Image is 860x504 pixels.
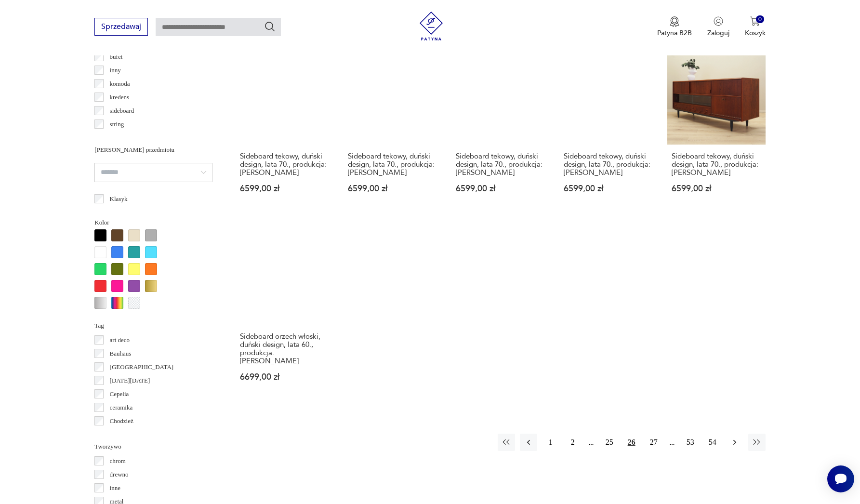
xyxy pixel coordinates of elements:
p: Chodzież [110,416,133,426]
p: inne [110,483,120,493]
button: 54 [704,434,721,451]
img: Ikonka użytkownika [714,16,723,26]
p: chrom [110,456,126,466]
p: [PERSON_NAME] przedmiotu [94,145,212,155]
button: 26 [623,434,640,451]
a: Sprzedawaj [94,24,148,31]
img: Ikona medalu [670,16,679,27]
a: Sideboard tekowy, duński design, lata 70., produkcja: WestergaardSideboard tekowy, duński design,... [236,46,334,212]
p: ceramika [110,402,133,413]
button: 0Koszyk [745,16,766,38]
p: witryna [110,133,129,143]
a: Sideboard tekowy, duński design, lata 70., produkcja: DaniaSideboard tekowy, duński design, lata ... [559,46,658,212]
p: art deco [110,335,130,345]
p: Kolor [94,217,212,228]
p: 6699,00 zł [240,373,330,381]
p: Tworzywo [94,441,212,452]
p: Cepelia [110,389,129,399]
p: kredens [110,92,129,103]
p: 6599,00 zł [672,185,761,193]
button: 2 [564,434,582,451]
p: Patyna B2B [657,28,692,38]
button: Sprzedawaj [94,18,148,36]
div: 0 [756,15,764,24]
a: Sideboard tekowy, duński design, lata 70., produkcja: DaniaSideboard tekowy, duński design, lata ... [344,46,442,212]
p: Ćmielów [110,429,133,440]
a: Sideboard tekowy, duński design, lata 70., produkcja: DaniaSideboard tekowy, duński design, lata ... [451,46,550,212]
a: Sideboard tekowy, duński design, lata 70., produkcja: DaniaSideboard tekowy, duński design, lata ... [667,46,766,212]
p: komoda [110,79,130,89]
p: [DATE][DATE] [110,375,150,386]
p: Tag [94,320,212,331]
p: [GEOGRAPHIC_DATA] [110,362,174,372]
h3: Sideboard tekowy, duński design, lata 70., produkcja: [PERSON_NAME] [564,152,653,177]
p: 6599,00 zł [564,185,653,193]
img: Ikona koszyka [750,16,760,26]
button: 1 [542,434,559,451]
a: Sideboard orzech włoski, duński design, lata 60., produkcja: DaniaSideboard orzech włoski, duński... [236,227,334,400]
iframe: Smartsupp widget button [827,465,854,492]
p: sideboard [110,106,134,116]
button: 53 [682,434,699,451]
img: Patyna - sklep z meblami i dekoracjami vintage [417,12,446,40]
p: 6599,00 zł [456,185,545,193]
p: inny [110,65,121,76]
p: 6599,00 zł [240,185,330,193]
button: Patyna B2B [657,16,692,38]
h3: Sideboard orzech włoski, duński design, lata 60., produkcja: [PERSON_NAME] [240,332,330,365]
p: Bauhaus [110,348,132,359]
button: Szukaj [264,21,276,32]
button: Zaloguj [707,16,729,38]
p: Koszyk [745,28,766,38]
p: drewno [110,469,129,480]
button: 25 [601,434,618,451]
p: string [110,119,124,130]
h3: Sideboard tekowy, duński design, lata 70., produkcja: [PERSON_NAME] [348,152,437,177]
button: 27 [645,434,662,451]
a: Ikona medaluPatyna B2B [657,16,692,38]
p: bufet [110,52,123,62]
h3: Sideboard tekowy, duński design, lata 70., produkcja: [PERSON_NAME] [456,152,545,177]
h3: Sideboard tekowy, duński design, lata 70., produkcja: [PERSON_NAME] [672,152,761,177]
p: Klasyk [110,194,128,204]
h3: Sideboard tekowy, duński design, lata 70., produkcja: [PERSON_NAME] [240,152,330,177]
p: Zaloguj [707,28,729,38]
p: 6599,00 zł [348,185,437,193]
